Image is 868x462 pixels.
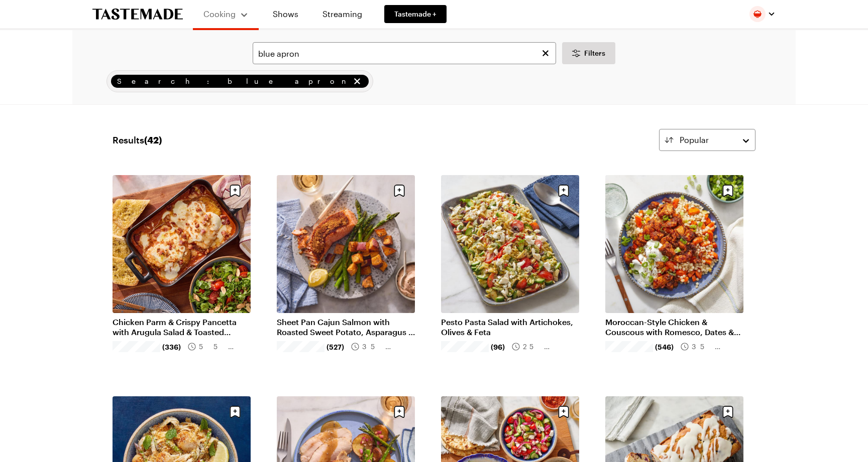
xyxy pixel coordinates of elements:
img: Profile picture [749,6,766,22]
button: Save recipe [226,181,245,200]
span: ( 42 ) [144,134,162,145]
span: Filters [584,48,605,58]
button: Desktop filters [562,42,615,64]
a: Pesto Pasta Salad with Artichokes, Olives & Feta [441,317,579,337]
a: Chicken Parm & Crispy Pancetta with Arugula Salad & Toasted Baguette [113,317,251,337]
button: Save recipe [718,181,737,200]
a: Sheet Pan Cajun Salmon with Roasted Sweet Potato, Asparagus & Spicy Sour Cream [277,317,415,337]
span: Results [113,133,162,147]
button: Save recipe [718,402,737,421]
span: Popular [680,134,709,146]
button: Popular [659,129,755,151]
span: Search: blue apron [117,76,350,87]
a: Tastemade + [384,5,447,23]
button: Save recipe [390,181,409,200]
button: Profile picture [749,6,776,22]
a: Moroccan-Style Chicken & Couscous with Romesco, Dates & Yogurt [605,317,743,337]
a: To Tastemade Home Page [92,9,183,20]
button: remove Search: blue apron [352,76,363,87]
button: Save recipe [554,181,573,200]
button: Cooking [203,4,249,24]
span: Cooking [203,9,236,19]
span: Tastemade + [394,9,437,19]
button: Save recipe [390,402,409,421]
button: Clear search [540,48,551,59]
button: Save recipe [226,402,245,421]
button: Save recipe [554,402,573,421]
